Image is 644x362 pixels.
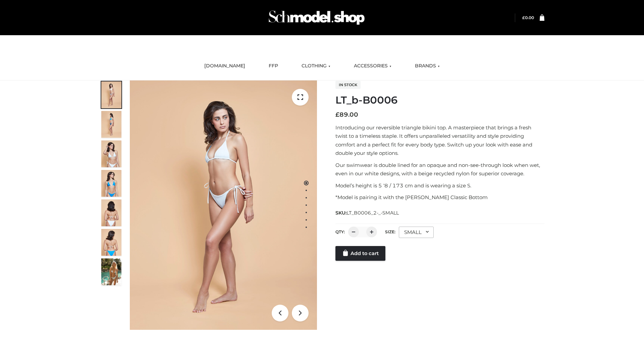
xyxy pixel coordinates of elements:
img: ArielClassicBikiniTop_CloudNine_AzureSky_OW114ECO_1-scaled.jpg [101,81,121,108]
img: ArielClassicBikiniTop_CloudNine_AzureSky_OW114ECO_4-scaled.jpg [101,170,121,197]
bdi: 0.00 [522,15,534,20]
p: *Model is pairing it with the [PERSON_NAME] Classic Bottom [335,193,544,202]
img: Arieltop_CloudNine_AzureSky2.jpg [101,258,121,285]
a: FFP [264,59,283,73]
span: LT_B0006_2-_-SMALL [346,210,399,216]
img: ArielClassicBikiniTop_CloudNine_AzureSky_OW114ECO_7-scaled.jpg [101,199,121,226]
img: ArielClassicBikiniTop_CloudNine_AzureSky_OW114ECO_8-scaled.jpg [101,229,121,256]
label: QTY: [335,229,345,234]
a: ACCESSORIES [349,59,396,73]
span: SKU: [335,209,399,217]
a: £0.00 [522,15,534,20]
p: Model’s height is 5 ‘8 / 173 cm and is wearing a size S. [335,181,544,190]
img: ArielClassicBikiniTop_CloudNine_AzureSky_OW114ECO_1 [130,80,317,330]
span: £ [522,15,525,20]
p: Our swimwear is double lined for an opaque and non-see-through look when wet, even in our white d... [335,161,544,178]
span: £ [335,111,339,118]
img: ArielClassicBikiniTop_CloudNine_AzureSky_OW114ECO_2-scaled.jpg [101,111,121,138]
h1: LT_b-B0006 [335,94,544,106]
a: CLOTHING [297,59,335,73]
bdi: 89.00 [335,111,358,118]
span: In stock [335,81,361,89]
div: SMALL [399,227,434,238]
a: Add to cart [335,246,385,261]
label: Size: [385,229,395,234]
a: BRANDS [410,59,445,73]
img: ArielClassicBikiniTop_CloudNine_AzureSky_OW114ECO_3-scaled.jpg [101,140,121,167]
img: Schmodel Admin 964 [266,4,367,31]
a: [DOMAIN_NAME] [199,59,250,73]
p: Introducing our reversible triangle bikini top. A masterpiece that brings a fresh twist to a time... [335,123,544,158]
